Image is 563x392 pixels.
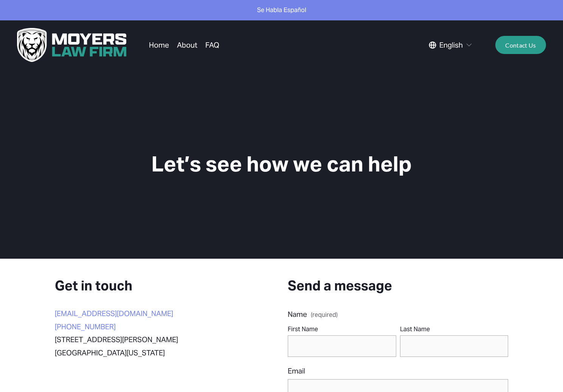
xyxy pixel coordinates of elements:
[400,324,509,336] div: Last Name
[439,39,463,52] span: English
[311,312,338,318] span: (required)
[495,36,546,54] a: Contact Us
[288,308,307,321] span: Name
[112,151,452,177] h1: Let’s see how we can help
[429,38,473,52] div: language picker
[17,28,127,62] img: Moyers Law Firm | Everyone Matters. Everyone Counts.
[177,38,197,52] a: About
[55,277,236,295] h3: Get in touch
[288,324,396,336] div: First Name
[55,333,236,359] p: [STREET_ADDRESS][PERSON_NAME] [GEOGRAPHIC_DATA][US_STATE]
[149,38,169,52] a: Home
[55,309,173,318] a: [EMAIL_ADDRESS][DOMAIN_NAME]
[205,38,219,52] a: FAQ
[55,322,116,331] a: [PHONE_NUMBER]
[18,5,545,16] p: Se Habla Español
[288,277,508,295] h3: Send a message
[288,364,305,378] span: Email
